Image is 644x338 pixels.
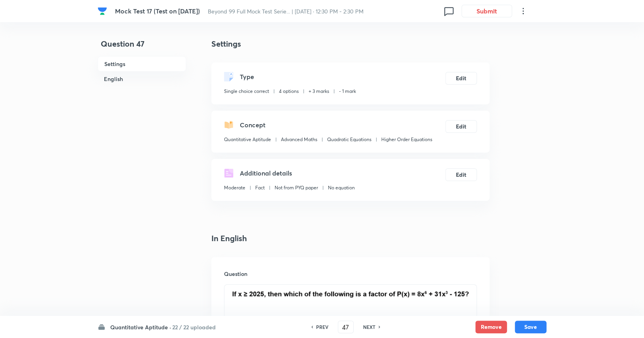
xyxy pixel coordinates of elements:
img: questionType.svg [224,72,233,81]
h6: English [98,72,186,86]
h4: Question 47 [98,38,186,56]
p: - 1 mark [339,88,356,95]
h6: Question [224,270,477,278]
h6: NEXT [363,323,375,330]
button: Edit [445,168,477,181]
img: 26-08-25-04:09:45-PM [230,289,471,298]
h5: Type [240,72,254,81]
p: Fact [255,184,265,191]
a: Company Logo [98,6,109,16]
h6: Quantitative Aptitude · [110,323,171,331]
h5: Additional details [240,168,292,178]
p: Quadratic Equations [327,136,371,143]
button: Edit [445,120,477,133]
button: Edit [445,72,477,85]
span: Mock Test 17 (Test on [DATE]) [115,7,200,15]
img: questionConcept.svg [224,120,233,130]
h6: PREV [316,323,328,330]
img: questionDetails.svg [224,168,233,178]
p: Higher Order Equations [381,136,432,143]
p: 4 options [279,88,299,95]
button: Submit [461,5,512,17]
p: Advanced Maths [281,136,317,143]
h5: Concept [240,120,266,130]
button: Save [515,321,546,333]
img: Company Logo [98,6,107,16]
p: + 3 marks [309,88,329,95]
p: Moderate [224,184,245,191]
h4: Settings [211,38,490,50]
p: Quantitative Aptitude [224,136,271,143]
span: Beyond 99 Full Mock Test Serie... | [DATE] · 12:30 PM - 2:30 PM [208,8,363,15]
p: Not from PYQ paper [275,184,318,191]
p: No equation [328,184,355,191]
button: Remove [475,321,507,333]
p: Single choice correct [224,88,269,95]
h4: In English [211,232,490,244]
h6: Settings [98,56,186,72]
h6: 22 / 22 uploaded [172,323,216,331]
